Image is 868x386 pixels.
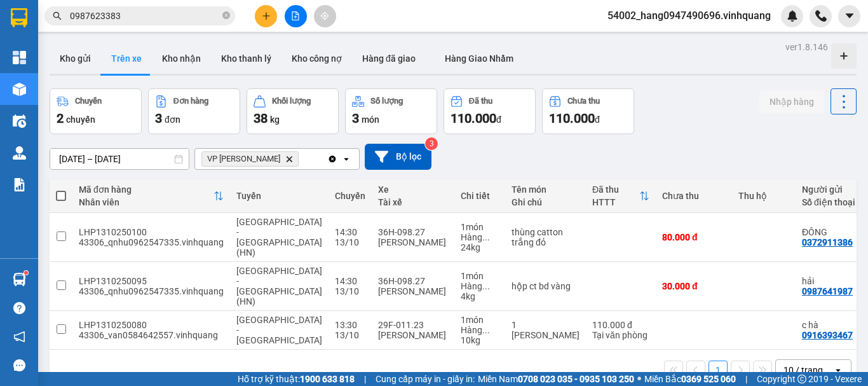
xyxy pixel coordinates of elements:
[425,137,438,150] sup: 3
[815,10,827,22] img: phone-icon
[50,43,101,74] button: Kho gửi
[797,375,806,383] span: copyright
[378,227,448,237] div: 36H-098.27
[341,154,351,164] svg: open
[376,372,475,386] span: Cung cấp máy in - giấy in:
[586,179,656,213] th: Toggle SortBy
[482,325,490,335] span: ...
[783,364,823,376] div: 10 / trang
[236,217,322,258] span: [GEOGRAPHIC_DATA] - [GEOGRAPHIC_DATA] (HN)
[597,8,781,24] span: 54002_hang0947490696.vinhquang
[50,149,189,169] input: Select a date range.
[211,43,281,74] button: Kho thanh lý
[352,111,359,126] span: 3
[301,153,302,165] input: Selected VP Linh Đàm.
[592,197,639,207] div: HTTT
[512,320,580,340] div: 1 thùng catong
[352,43,426,74] button: Hàng đã giao
[79,286,224,296] div: 43306_qnhu0962547335.vinhquang
[285,155,293,163] svg: Delete
[247,88,339,134] button: Khối lượng38kg
[300,374,355,384] strong: 1900 633 818
[254,111,268,126] span: 38
[451,111,496,126] span: 110.000
[222,11,230,19] span: close-circle
[785,40,828,54] div: ver 1.8.146
[335,191,365,201] div: Chuyến
[72,179,230,213] th: Toggle SortBy
[802,276,859,286] div: hải
[378,320,448,330] div: 29F-011.23
[335,286,365,296] div: 13/10
[637,376,641,382] span: ⚪️
[512,227,580,247] div: thùng catton trắng đỏ
[469,97,492,106] div: Đã thu
[291,11,300,20] span: file-add
[320,11,329,20] span: aim
[13,83,26,96] img: warehouse-icon
[745,372,747,386] span: |
[53,11,62,20] span: search
[365,144,431,170] button: Bộ lọc
[787,10,798,22] img: icon-new-feature
[461,325,499,335] div: Hàng thông thường
[345,88,437,134] button: Số lượng3món
[482,232,490,242] span: ...
[75,97,102,106] div: Chuyến
[512,184,580,195] div: Tên món
[738,191,789,201] div: Thu hộ
[518,374,634,384] strong: 0708 023 035 - 0935 103 250
[11,8,27,27] img: logo-vxr
[595,114,600,125] span: đ
[482,281,490,291] span: ...
[238,372,355,386] span: Hỗ trợ kỹ thuật:
[79,197,214,207] div: Nhân viên
[173,97,208,106] div: Đơn hàng
[802,320,859,330] div: c hà
[222,10,230,22] span: close-circle
[592,184,639,195] div: Đã thu
[13,302,25,314] span: question-circle
[461,271,499,281] div: 1 món
[236,315,322,345] span: [GEOGRAPHIC_DATA] - [GEOGRAPHIC_DATA]
[512,197,580,207] div: Ghi chú
[335,227,365,237] div: 14:30
[335,237,365,247] div: 13/10
[444,88,536,134] button: Đã thu110.000đ
[378,330,448,340] div: [PERSON_NAME]
[262,11,271,20] span: plus
[364,372,366,386] span: |
[681,374,736,384] strong: 0369 525 060
[592,320,649,330] div: 110.000 đ
[461,315,499,325] div: 1 món
[802,227,859,237] div: ĐÔNG
[335,276,365,286] div: 14:30
[79,237,224,247] div: 43306_qnhu0962547335.vinhquang
[662,191,726,201] div: Chưa thu
[844,10,855,22] span: caret-down
[831,43,857,69] div: Tạo kho hàng mới
[13,146,26,160] img: warehouse-icon
[148,88,240,134] button: Đơn hàng3đơn
[79,184,214,195] div: Mã đơn hàng
[378,197,448,207] div: Tài xế
[461,335,499,345] div: 10 kg
[662,232,726,242] div: 80.000 đ
[592,330,649,340] div: Tại văn phòng
[378,184,448,195] div: Xe
[335,330,365,340] div: 13/10
[445,53,513,64] span: Hàng Giao Nhầm
[13,359,25,371] span: message
[155,111,162,126] span: 3
[378,237,448,247] div: [PERSON_NAME]
[201,151,299,167] span: VP Linh Đàm, close by backspace
[285,5,307,27] button: file-add
[13,178,26,191] img: solution-icon
[496,114,501,125] span: đ
[335,320,365,330] div: 13:30
[66,114,95,125] span: chuyến
[461,291,499,301] div: 4 kg
[549,111,595,126] span: 110.000
[165,114,180,125] span: đơn
[327,154,337,164] svg: Clear all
